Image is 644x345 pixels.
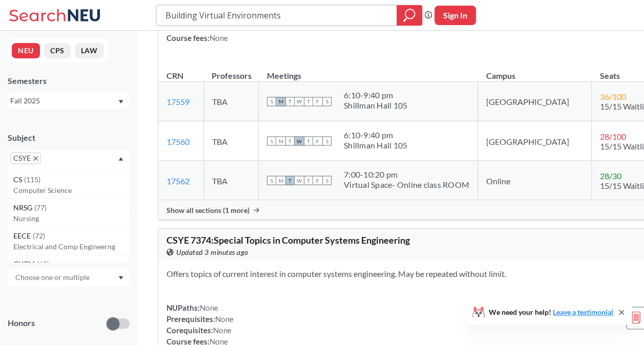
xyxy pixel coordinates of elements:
[10,271,96,284] input: Choose one or multiple
[10,152,41,164] span: CSYEX to remove pill
[403,8,416,23] svg: magnifying glass
[276,136,285,145] span: M
[118,276,123,280] svg: Dropdown arrow
[489,309,613,316] span: We need your help!
[34,203,47,212] span: ( 77 )
[8,149,130,170] div: CSYEX to remove pillDropdown arrowCS(115)Computer ScienceNRSG(77)NursingEECE(72)Electrical and Co...
[344,90,407,100] div: 6:10 - 9:40 pm
[553,308,613,316] a: Leave a testimonial
[322,176,331,185] span: S
[8,132,130,143] div: Subject
[322,136,331,145] span: S
[8,269,130,286] div: Dropdown arrow
[215,314,234,323] span: None
[176,246,248,257] span: Updated 3 minutes ago
[313,136,322,145] span: F
[477,60,591,82] th: Campus
[295,176,304,185] span: W
[13,230,33,242] span: EECE
[167,234,410,245] span: CSYE 7374 : Special Topics in Computer Systems Engineering
[13,174,24,185] span: CS
[213,325,232,334] span: None
[304,176,313,185] span: T
[203,60,258,82] th: Professors
[344,179,469,189] div: Virtual Space- Online class ROOM
[267,176,276,185] span: S
[344,100,407,111] div: Shillman Hall 105
[397,5,422,26] div: magnifying glass
[295,136,304,145] span: W
[8,93,130,109] div: Fall 2025Dropdown arrow
[13,258,37,270] span: CHEM
[33,231,45,240] span: ( 72 )
[477,82,591,121] td: [GEOGRAPHIC_DATA]
[8,317,35,329] p: Honors
[203,121,258,161] td: TBA
[267,136,276,145] span: S
[344,130,407,140] div: 6:10 - 9:40 pm
[164,7,389,24] input: Class, professor, course number, "phrase"
[304,136,313,145] span: T
[276,97,285,106] span: M
[200,303,218,312] span: None
[118,157,123,161] svg: Dropdown arrow
[477,121,591,161] td: [GEOGRAPHIC_DATA]
[167,176,190,185] a: 17562
[167,70,183,81] div: CRN
[10,95,117,106] div: Fall 2025
[285,97,295,106] span: T
[37,260,49,268] span: ( 69 )
[12,43,40,58] button: NEU
[8,75,130,87] div: Semesters
[13,242,129,252] p: Electrical and Comp Engineerng
[258,60,477,82] th: Meetings
[313,176,322,185] span: F
[285,176,295,185] span: T
[276,176,285,185] span: M
[322,97,331,106] span: S
[600,170,621,180] span: 28 / 30
[44,43,71,58] button: CPS
[600,131,626,141] span: 28 / 100
[210,33,228,42] span: None
[118,100,123,104] svg: Dropdown arrow
[344,169,469,179] div: 7:00 - 10:20 pm
[295,97,304,106] span: W
[167,97,190,106] a: 17559
[313,97,322,106] span: F
[13,213,129,224] p: Nursing
[24,175,40,184] span: ( 115 )
[477,161,591,200] td: Online
[203,161,258,200] td: TBA
[13,185,129,196] p: Computer Science
[285,136,295,145] span: T
[434,6,476,25] button: Sign In
[304,97,313,106] span: T
[600,92,626,101] span: 36 / 100
[344,140,407,150] div: Shillman Hall 105
[167,136,190,146] a: 17560
[167,205,250,214] span: Show all sections (1 more)
[33,156,38,161] svg: X to remove pill
[13,202,34,213] span: NRSG
[203,82,258,121] td: TBA
[75,43,104,58] button: LAW
[267,97,276,106] span: S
